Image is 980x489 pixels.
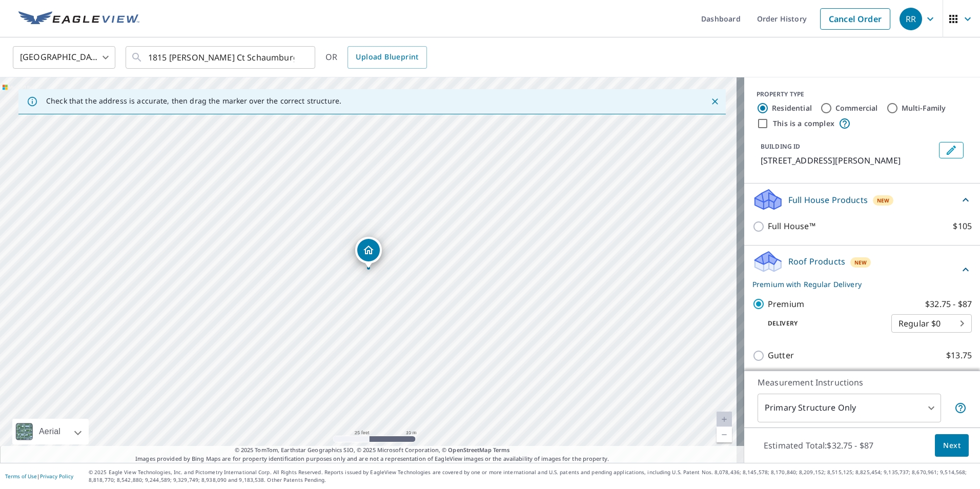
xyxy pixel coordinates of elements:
[355,237,382,269] div: Dropped pin, building 1, Residential property, 1815 Allcott Ct Schaumburg, IL 60193
[12,419,89,444] div: Aerial
[752,279,959,290] p: Premium with Regular Delivery
[148,43,294,72] input: Search by address or latitude-longitude
[717,412,732,427] a: Current Level 20, Zoom In Disabled
[761,142,800,151] p: BUILDING ID
[768,220,815,233] p: Full House™
[36,419,64,444] div: Aerial
[835,103,878,113] label: Commercial
[5,473,37,480] a: Terms of Use
[757,90,968,99] div: PROPERTY TYPE
[854,258,867,267] span: New
[708,95,722,108] button: Close
[925,298,972,311] p: $32.75 - $87
[356,51,418,64] span: Upload Blueprint
[348,46,426,69] a: Upload Blueprint
[820,8,890,30] a: Cancel Order
[758,376,967,389] p: Measurement Instructions
[877,196,890,205] span: New
[5,473,73,479] p: |
[46,96,341,106] p: Check that the address is accurate, then drag the marker over the correct structure.
[788,255,845,268] p: Roof Products
[773,118,834,129] label: This is a complex
[752,188,972,212] div: Full House ProductsNew
[902,103,946,113] label: Multi-Family
[768,349,794,362] p: Gutter
[717,427,732,442] a: Current Level 20, Zoom Out
[13,43,115,72] div: [GEOGRAPHIC_DATA]
[772,103,812,113] label: Residential
[768,298,804,311] p: Premium
[891,309,972,338] div: Regular $0
[935,434,969,457] button: Next
[954,402,967,414] span: Your report will include only the primary structure on the property. For example, a detached gara...
[18,11,139,27] img: EV Logo
[953,220,972,233] p: $105
[756,434,882,457] p: Estimated Total: $32.75 - $87
[493,446,510,454] a: Terms
[448,446,491,454] a: OpenStreetMap
[752,319,891,328] p: Delivery
[235,446,510,455] span: © 2025 TomTom, Earthstar Geographics SIO, © 2025 Microsoft Corporation, ©
[752,250,972,290] div: Roof ProductsNewPremium with Regular Delivery
[758,394,941,422] div: Primary Structure Only
[788,194,868,206] p: Full House Products
[943,439,961,452] span: Next
[946,349,972,362] p: $13.75
[89,468,975,484] p: © 2025 Eagle View Technologies, Inc. and Pictometry International Corp. All Rights Reserved. Repo...
[325,46,427,69] div: OR
[40,473,73,480] a: Privacy Policy
[900,8,922,30] div: RR
[939,142,964,158] button: Edit building 1
[761,154,935,167] p: [STREET_ADDRESS][PERSON_NAME]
